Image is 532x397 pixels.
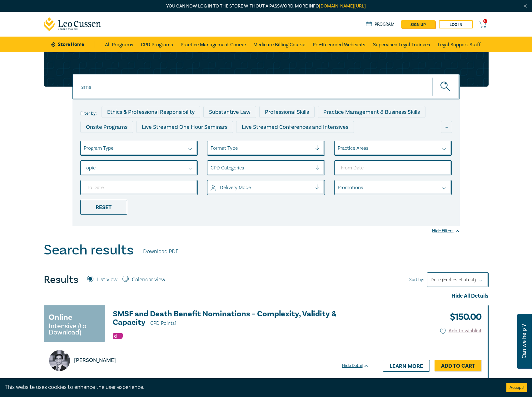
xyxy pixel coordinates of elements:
a: CPD Programs [141,37,173,52]
img: Close [523,3,528,9]
div: National Programs [329,136,386,148]
div: Substantive Law [203,106,256,118]
input: Search for a program title, program description or presenter name [72,74,460,99]
a: Download PDF [143,248,178,256]
div: Professional Skills [259,106,315,118]
label: List view [97,276,117,284]
h3: Online [49,312,72,323]
a: Pre-Recorded Webcasts [313,37,365,52]
a: sign up [401,20,435,28]
div: Ethics & Professional Responsibility [102,106,200,118]
button: Accept cookies [506,383,527,392]
h1: Search results [44,242,134,258]
label: Filter by: [80,111,97,116]
div: Live Streamed One Hour Seminars [136,121,233,133]
p: You can now log in to the store without a password. More info [44,3,489,10]
input: select [211,145,212,152]
a: Store Home [51,41,95,48]
a: Log in [439,20,473,28]
div: Onsite Programs [80,121,133,133]
div: Live Streamed Conferences and Intensives [236,121,354,133]
div: Hide All Details [44,292,489,300]
a: All Programs [105,37,133,52]
p: [PERSON_NAME] [74,356,116,364]
input: select [84,164,85,171]
div: This website uses cookies to enhance the user experience. [5,383,497,391]
a: Supervised Legal Trainees [373,37,430,52]
a: Medicare Billing Course [253,37,305,52]
a: SMSF and Death Benefit Nominations – Complexity, Validity & Capacity CPD Points1 [113,310,370,328]
div: Live Streamed Practical Workshops [80,136,179,148]
div: ... [441,121,452,133]
input: select [211,164,212,171]
div: 10 CPD Point Packages [257,136,326,148]
h3: SMSF and Death Benefit Nominations – Complexity, Validity & Capacity [113,310,370,328]
img: Substantive Law [113,333,123,339]
div: Hide Filters [432,228,460,234]
span: CPD Points 1 [150,320,177,326]
input: select [338,145,339,152]
a: Practice Management Course [181,37,246,52]
div: Practice Management & Business Skills [318,106,425,118]
h3: $ 150.00 [445,310,482,324]
img: https://s3.ap-southeast-2.amazonaws.com/leo-cussen-store-production-content/Contacts/Terence%20Wo... [49,350,70,371]
div: Hide Detail [342,363,376,369]
input: To Date [80,180,198,195]
input: select [84,145,85,152]
input: select [338,184,339,191]
input: select [211,184,212,191]
div: Pre-Recorded Webcasts [182,136,254,148]
span: 0 [483,19,487,23]
a: Legal Support Staff [438,37,481,52]
small: Intensive (to Download) [49,323,101,335]
a: Add to Cart [435,360,482,372]
a: [DOMAIN_NAME][URL] [319,3,366,9]
span: Sort by: [409,276,424,283]
a: Learn more [383,360,430,372]
input: Sort by [430,276,432,283]
input: From Date [334,160,452,175]
label: Calendar view [132,276,165,284]
div: Reset [80,200,127,215]
button: Add to wishlist [440,327,482,334]
h4: Results [44,274,78,286]
a: Program [366,21,395,28]
span: Can we help ? [521,318,527,365]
